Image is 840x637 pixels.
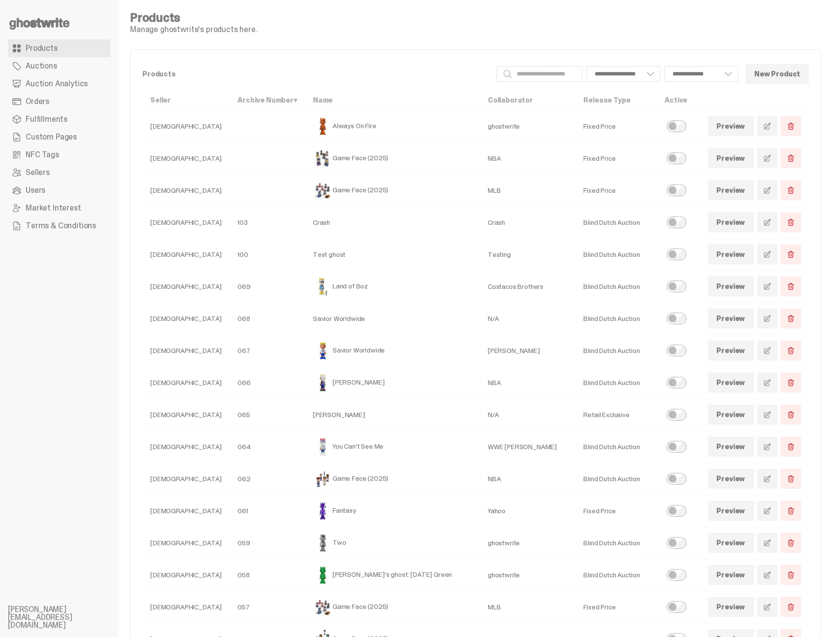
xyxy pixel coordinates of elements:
button: Delete Product [781,469,801,489]
a: Products [8,39,110,57]
td: MLB [480,175,576,207]
button: Delete Product [781,597,801,617]
button: Delete Product [781,212,801,232]
img: Savior Worldwide [313,341,333,360]
td: Fixed Price [575,142,657,175]
td: 066 [230,367,305,399]
span: Market Interest [26,204,81,212]
img: Game Face (2025) [313,469,333,489]
td: [DEMOGRAPHIC_DATA] [142,175,230,207]
td: 064 [230,431,305,463]
button: Delete Product [781,565,801,585]
span: Orders [26,98,49,106]
td: MLB [480,591,576,623]
td: [DEMOGRAPHIC_DATA] [142,463,230,495]
span: Auctions [26,62,57,70]
a: Preview [708,469,753,489]
td: 100 [230,239,305,271]
a: Preview [708,116,753,136]
td: [DEMOGRAPHIC_DATA] [142,591,230,623]
td: Savior Worldwide [305,335,480,367]
button: Delete Product [781,148,801,168]
td: Blind Dutch Auction [575,367,657,399]
td: [DEMOGRAPHIC_DATA] [142,207,230,239]
th: Release Type [575,90,657,110]
th: Collaborator [480,90,576,110]
th: Seller [142,90,230,110]
td: You Can't See Me [305,431,480,463]
td: Blind Dutch Auction [575,207,657,239]
a: Active [665,96,687,105]
img: Game Face (2025) [313,180,333,200]
td: WWE [PERSON_NAME] [480,431,576,463]
a: Market Interest [8,199,110,217]
button: Delete Product [781,501,801,521]
td: [DEMOGRAPHIC_DATA] [142,271,230,303]
td: [PERSON_NAME] [305,367,480,399]
td: NBA [480,142,576,175]
img: Always On Fire [313,116,333,136]
td: N/A [480,303,576,335]
td: Blind Dutch Auction [575,559,657,591]
button: Delete Product [781,373,801,392]
img: Eminem [313,373,333,392]
td: Test ghost [305,239,480,271]
a: Sellers [8,164,110,181]
a: Preview [708,373,753,392]
td: NBA [480,463,576,495]
td: ghostwrite [480,559,576,591]
a: Preview [708,341,753,360]
img: Game Face (2025) [313,148,333,168]
button: New Product [746,64,808,84]
td: Always On Fire [305,110,480,142]
td: ghostwrite [480,110,576,142]
a: Preview [708,180,753,200]
button: Delete Product [781,309,801,328]
td: [DEMOGRAPHIC_DATA] [142,335,230,367]
button: Delete Product [781,341,801,360]
td: [DEMOGRAPHIC_DATA] [142,399,230,431]
p: Manage ghostwrite's products here. [130,26,257,34]
img: Game Face (2025) [313,597,333,617]
td: [DEMOGRAPHIC_DATA] [142,303,230,335]
span: Users [26,186,45,194]
td: [DEMOGRAPHIC_DATA] [142,527,230,559]
img: Land of Boz [313,277,333,296]
p: Products [142,71,489,77]
th: Name [305,90,480,110]
td: Two [305,527,480,559]
a: NFC Tags [8,146,110,164]
span: Sellers [26,169,50,177]
td: [DEMOGRAPHIC_DATA] [142,559,230,591]
span: Auction Analytics [26,80,88,88]
td: Blind Dutch Auction [575,431,657,463]
td: 058 [230,559,305,591]
td: Blind Dutch Auction [575,271,657,303]
td: Game Face (2025) [305,142,480,175]
button: Delete Product [781,405,801,425]
span: Fulfillments [26,115,67,123]
td: 103 [230,207,305,239]
td: ghostwrite [480,527,576,559]
li: [PERSON_NAME][EMAIL_ADDRESS][DOMAIN_NAME] [8,605,126,629]
img: Schrödinger's ghost: Sunday Green [313,565,333,585]
td: Blind Dutch Auction [575,527,657,559]
td: 061 [230,495,305,527]
img: Fantasy [313,501,333,521]
a: Preview [708,148,753,168]
a: Archive Number▾ [237,96,297,105]
td: Fixed Price [575,591,657,623]
a: Preview [708,277,753,296]
td: Retail Exclusive [575,399,657,431]
span: NFC Tags [26,151,59,159]
a: Preview [708,597,753,617]
a: Custom Pages [8,128,110,146]
a: Orders [8,93,110,110]
td: Yahoo [480,495,576,527]
h4: Products [130,12,257,24]
td: Fixed Price [575,495,657,527]
a: Fulfillments [8,110,110,128]
a: Auctions [8,57,110,75]
td: Crash [480,207,576,239]
td: Savior Worldwide [305,303,480,335]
